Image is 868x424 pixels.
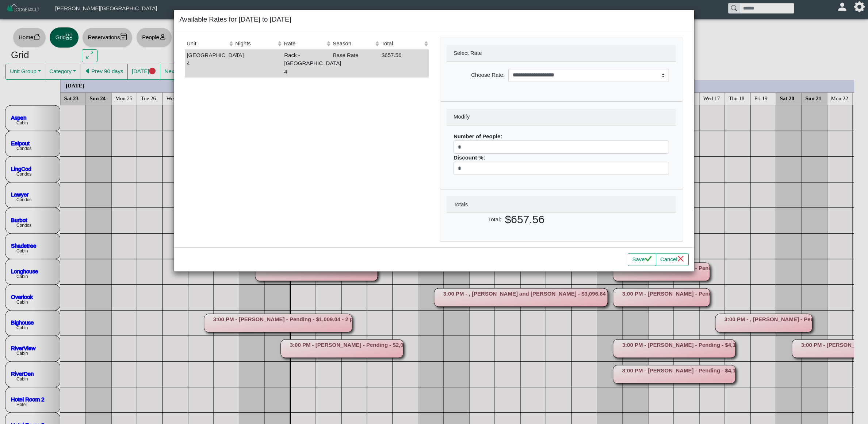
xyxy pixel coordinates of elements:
[380,49,428,78] td: $657.56
[505,213,676,226] h2: $657.56
[179,15,291,24] h5: Available Rates for [DATE] to [DATE]
[628,253,656,266] button: Savecheck
[454,133,502,139] b: Number of People:
[447,45,676,62] div: Select Rate
[445,213,503,229] label: Total:
[452,69,506,82] label: Choose Rate:
[234,49,282,78] td: 4
[656,253,689,266] button: Cancelx
[333,40,375,48] div: Season
[677,255,684,262] svg: x
[382,40,424,48] div: Total
[284,40,326,48] div: Rate
[645,255,652,262] svg: check
[185,49,233,78] td: [GEOGRAPHIC_DATA] 4
[447,196,676,213] div: Totals
[447,109,676,125] div: Modify
[331,49,380,78] td: Base Rate
[235,40,277,48] div: Nights
[187,40,229,48] div: Unit
[454,154,485,161] b: Discount %:
[282,49,331,78] td: Rack - [GEOGRAPHIC_DATA] 4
